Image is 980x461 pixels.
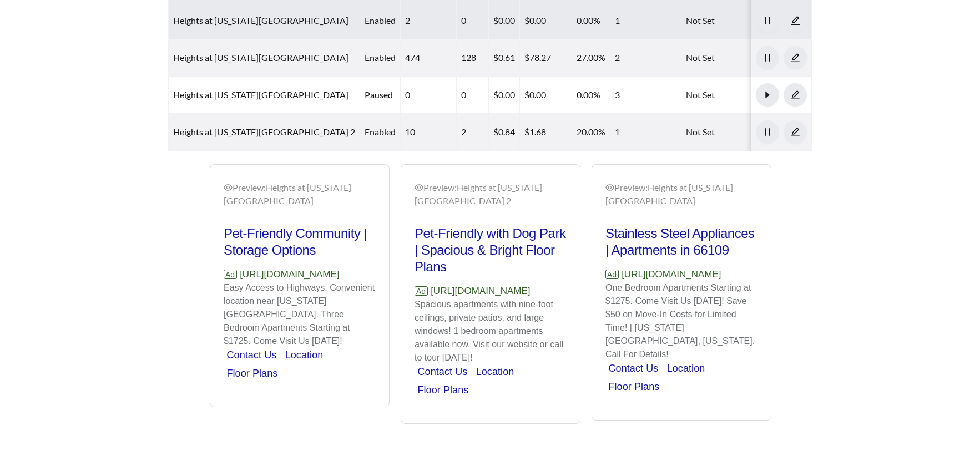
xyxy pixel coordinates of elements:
[365,89,393,100] span: paused
[173,15,348,26] a: Heights at [US_STATE][GEOGRAPHIC_DATA]
[784,120,807,144] button: edit
[415,284,567,298] p: [URL][DOMAIN_NAME]
[224,270,237,279] span: Ad
[572,114,610,151] td: 20.00%
[401,39,457,77] td: 474
[365,126,396,137] span: enabled
[784,16,806,26] span: edit
[520,2,572,39] td: $0.00
[681,114,781,151] td: Not Set
[572,77,610,114] td: 0.00%
[173,89,348,100] a: Heights at [US_STATE][GEOGRAPHIC_DATA]
[572,2,610,39] td: 0.00%
[457,77,489,114] td: 0
[784,126,807,137] a: edit
[756,120,779,144] button: pause
[605,281,757,361] p: One Bedroom Apartments Starting at $1275. Come Visit Us [DATE]! Save $50 on Move-In Costs for Lim...
[457,2,489,39] td: 0
[489,77,520,114] td: $0.00
[756,53,779,63] span: pause
[572,39,610,77] td: 27.00%
[417,366,467,377] a: Contact Us
[784,46,807,69] button: edit
[520,77,572,114] td: $0.00
[605,270,619,279] span: Ad
[224,183,233,192] span: eye
[457,39,489,77] td: 128
[605,181,757,207] div: Preview: Heights at [US_STATE][GEOGRAPHIC_DATA]
[784,89,807,100] a: edit
[285,349,324,361] a: Location
[489,2,520,39] td: $0.00
[415,183,423,192] span: eye
[173,126,355,137] a: Heights at [US_STATE][GEOGRAPHIC_DATA] 2
[415,225,567,275] h2: Pet-Friendly with Dog Park | Spacious & Bright Floor Plans
[415,286,428,296] span: Ad
[756,9,779,32] button: pause
[224,281,376,348] p: Easy Access to Highways. Convenient location near [US_STATE][GEOGRAPHIC_DATA]. Three Bedroom Apar...
[756,16,779,26] span: pause
[681,39,781,77] td: Not Set
[226,368,277,379] a: Floor Plans
[784,15,807,26] a: edit
[489,39,520,77] td: $0.61
[756,127,779,137] span: pause
[608,363,658,374] a: Contact Us
[681,77,781,114] td: Not Set
[224,225,376,259] h2: Pet-Friendly Community | Storage Options
[401,77,457,114] td: 0
[784,127,806,137] span: edit
[756,83,779,107] button: caret-right
[226,349,276,361] a: Contact Us
[608,381,659,392] a: Floor Plans
[415,298,567,364] p: Spacious apartments with nine-foot ceilings, private patios, and large windows! 1 bedroom apartme...
[756,46,779,69] button: pause
[457,114,489,151] td: 2
[784,53,806,63] span: edit
[365,15,396,26] span: enabled
[667,363,705,374] a: Location
[610,77,681,114] td: 3
[417,384,468,396] a: Floor Plans
[610,2,681,39] td: 1
[784,9,807,32] button: edit
[605,225,757,259] h2: Stainless Steel Appliances | Apartments in 66109
[610,114,681,151] td: 1
[224,267,376,282] p: [URL][DOMAIN_NAME]
[605,267,757,282] p: [URL][DOMAIN_NAME]
[784,90,806,100] span: edit
[784,52,807,63] a: edit
[415,181,567,207] div: Preview: Heights at [US_STATE][GEOGRAPHIC_DATA] 2
[756,90,779,100] span: caret-right
[681,2,781,39] td: Not Set
[224,181,376,207] div: Preview: Heights at [US_STATE][GEOGRAPHIC_DATA]
[784,83,807,107] button: edit
[476,366,514,377] a: Location
[610,39,681,77] td: 2
[605,183,614,192] span: eye
[489,114,520,151] td: $0.84
[173,52,348,63] a: Heights at [US_STATE][GEOGRAPHIC_DATA]
[401,2,457,39] td: 2
[520,39,572,77] td: $78.27
[401,114,457,151] td: 10
[520,114,572,151] td: $1.68
[365,52,396,63] span: enabled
